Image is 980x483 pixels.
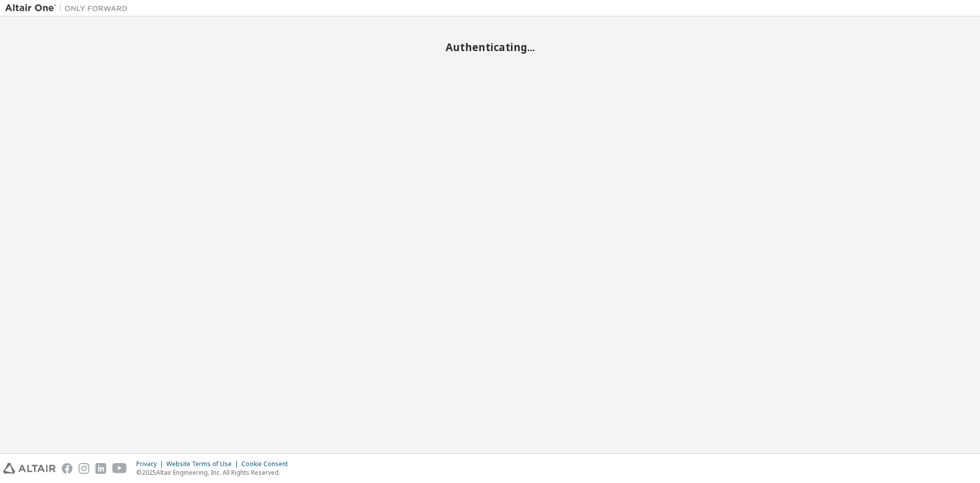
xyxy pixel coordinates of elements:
[136,468,294,477] p: © 2025 Altair Engineering, Inc. All Rights Reserved.
[5,40,975,54] h2: Authenticating...
[95,463,106,474] img: linkedin.svg
[3,463,56,474] img: altair_logo.svg
[166,460,241,468] div: Website Terms of Use
[241,460,294,468] div: Cookie Consent
[136,460,166,468] div: Privacy
[79,463,89,474] img: instagram.svg
[62,463,72,474] img: facebook.svg
[5,3,133,13] img: Altair One
[112,463,127,474] img: youtube.svg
